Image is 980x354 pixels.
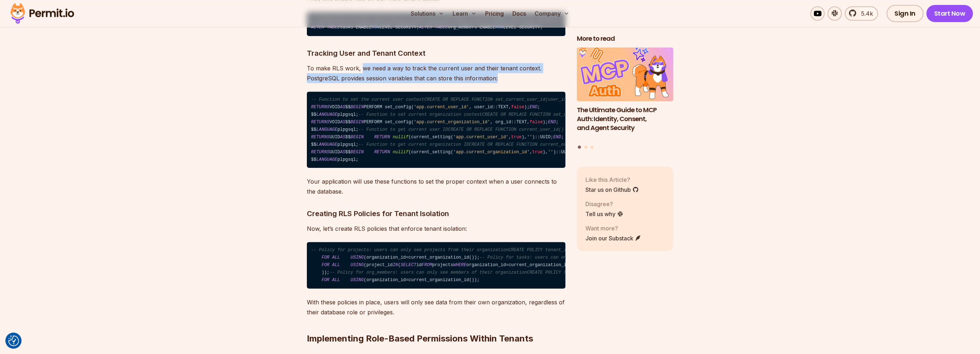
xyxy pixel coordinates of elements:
span: -- Function to get current user IDCREATE OR REPLACE FUNCTION current_user_id() [358,127,564,132]
span: ROW [372,25,380,30]
span: BEGIN [351,120,364,125]
span: USING [351,255,364,260]
a: Star us on Github [585,185,639,194]
span: nullif [393,150,409,155]
span: -- Function to get current organization IDCREATE OR REPLACE FUNCTION current_organization_id() [358,142,606,147]
a: Sign In [887,5,923,22]
span: AS [340,120,346,125]
span: ROW [495,25,503,30]
h3: Creating RLS Policies for Tenant Isolation [307,208,565,219]
span: = [506,263,508,268]
img: The Ultimate Guide to MCP Auth: Identity, Consent, and Agent Security [577,48,674,102]
span: = [406,278,408,283]
span: FOR [322,278,329,283]
a: Docs [510,6,529,21]
h3: Tracking User and Tenant Context [307,48,565,59]
span: BEGIN [351,105,364,110]
span: -- Policy for projects: users can only see projects from their organizationCREATE POLICY tenant_i... [311,248,638,253]
span: ALTER [311,25,324,30]
span: AS [340,105,346,110]
span: -- Policy for tasks: users can only see tasks from projects in their organizationCREATE POLICY te... [479,255,814,260]
h2: More to read [577,34,674,43]
span: nullif [393,135,409,140]
p: Like this Article? [585,175,639,184]
div: Posts [577,48,674,150]
span: FOR [322,263,329,268]
span: RETURN [374,135,390,140]
span: END [553,135,561,140]
span: ALL [332,263,340,268]
span: RETURN [374,150,390,155]
span: LANGUAGE [316,112,337,117]
a: Tell us why [585,210,623,218]
span: BEGIN [351,135,364,140]
span: USING [351,278,364,283]
span: false [530,120,543,125]
p: To make RLS work, we need a way to track the current user and their tenant context. PostgreSQL pr... [307,63,565,83]
p: With these policies in place, users will only see data from their own organization, regardless of... [307,297,565,317]
span: true [511,135,522,140]
img: Permit logo [7,1,77,26]
button: Company [532,6,572,21]
span: LANGUAGE [316,157,337,162]
button: Consent Preferences [8,335,19,346]
span: false [511,105,525,110]
span: '' [548,150,553,155]
span: 'app.current_organization_id' [414,120,490,125]
button: Go to slide 3 [590,146,593,149]
span: SELECT [401,263,416,268]
p: Now, let’s create RLS policies that enforce tenant isolation: [307,224,565,234]
span: ALL [332,255,340,260]
img: Revisit consent button [8,335,19,346]
span: AS [340,135,346,140]
span: USING [351,263,364,268]
span: FOR [322,255,329,260]
a: Pricing [482,6,507,21]
span: RETURNS [311,120,329,125]
span: RETURNS [311,150,329,155]
span: ALTER [419,25,432,30]
a: Start Now [926,5,973,22]
span: 'app.current_organization_id' [453,150,530,155]
a: The Ultimate Guide to MCP Auth: Identity, Consent, and Agent SecurityThe Ultimate Guide to MCP Au... [577,48,674,141]
button: Go to slide 1 [578,146,581,149]
span: WHERE [453,263,467,268]
span: IN [393,263,398,268]
span: LANGUAGE [316,127,337,132]
span: '' [527,135,532,140]
span: TABLE [327,25,340,30]
span: 5.4k [857,9,873,18]
li: 1 of 3 [577,48,674,141]
h3: The Ultimate Guide to MCP Auth: Identity, Consent, and Agent Security [577,106,674,132]
button: Learn [450,6,479,21]
span: -- Policy for org_members: users can only see members of their organizationCREATE POLICY tenant_i... [329,270,664,275]
span: AS [340,150,346,155]
button: Solutions [408,6,447,21]
span: BEGIN [351,150,364,155]
a: Join our Substack [585,234,641,243]
span: 'app.current_user_id' [414,105,469,110]
span: END [530,105,537,110]
span: = [406,255,408,260]
h2: Implementing Role-Based Permissions Within Tenants [307,304,565,344]
span: END [548,120,556,125]
code: VOID $$ PERFORM set_config( , user_id::TEXT, ); ; $$ plpgsql; VOID $$ PERFORM set_config( , org_i... [307,92,565,168]
span: RETURNS [311,105,329,110]
span: 'app.current_user_id' [453,135,508,140]
span: ALL [332,278,340,283]
span: TABLE [435,25,448,30]
a: 5.4k [845,6,878,21]
span: LANGUAGE [316,142,337,147]
p: Want more? [585,224,641,233]
span: FROM [422,263,432,268]
p: Disagree? [585,200,623,208]
code: (organization_id current_organization_id()); (project_id ( id projects organization_id current_or... [307,242,565,289]
span: RETURNS [311,135,329,140]
span: -- Function to set the current user contextCREATE OR REPLACE FUNCTION set_current_user_id(user_id... [311,97,582,102]
span: true [532,150,542,155]
p: Your application will use these functions to set the proper context when a user connects to the d... [307,176,565,196]
span: -- Function to set current organization contextCREATE OR REPLACE FUNCTION set_current_organizatio... [358,112,658,117]
button: Go to slide 2 [584,146,587,149]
